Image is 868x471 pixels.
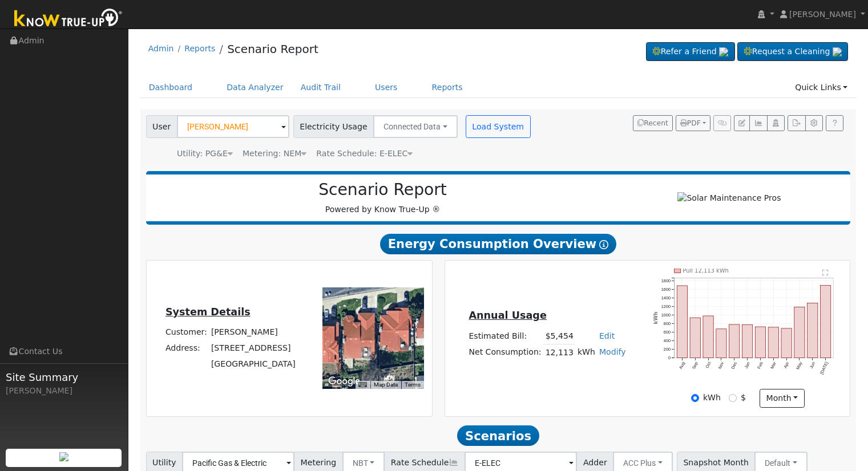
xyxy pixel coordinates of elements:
span: Alias: HE1 [316,149,413,158]
text: Nov [717,361,725,370]
a: Open this area in Google Maps (opens a new window) [325,374,363,389]
a: Users [366,77,406,98]
text: Jun [809,361,816,370]
img: retrieve [59,452,68,461]
text: 600 [664,330,671,335]
a: Quick Links [786,77,856,98]
rect: onclick="" [821,285,831,358]
rect: onclick="" [808,303,818,358]
a: Admin [148,44,174,53]
a: Audit Trail [292,77,349,98]
label: kWh [703,392,721,404]
a: Dashboard [140,77,201,98]
a: Edit [599,331,615,340]
button: Edit User [734,115,750,131]
a: Reports [423,77,471,98]
text: 200 [664,347,671,352]
rect: onclick="" [729,324,740,358]
text: 1400 [661,295,671,301]
button: PDF [676,115,710,131]
button: month [760,389,805,408]
button: Load System [466,115,531,138]
text: May [796,361,804,371]
td: $5,454 [543,328,575,344]
span: Electricity Usage [293,115,374,138]
text: 1000 [661,312,671,318]
a: Help Link [826,115,843,131]
rect: onclick="" [716,329,726,358]
text: Aug [678,361,686,370]
rect: onclick="" [677,286,687,358]
button: Keyboard shortcuts [358,381,366,389]
text: 1600 [661,287,671,292]
td: [PERSON_NAME] [209,324,297,340]
td: Customer: [163,324,209,340]
rect: onclick="" [794,307,805,358]
u: System Details [165,306,251,318]
text:  [822,269,829,276]
td: Net Consumption: [467,344,543,361]
td: Estimated Bill: [467,328,543,344]
i: Show Help [599,240,608,249]
button: Multi-Series Graph [749,115,767,131]
td: [GEOGRAPHIC_DATA] [209,356,297,372]
div: Utility: PG&E [177,148,233,160]
rect: onclick="" [756,327,766,358]
text: 400 [664,338,671,343]
u: Annual Usage [469,310,546,321]
button: Recent [633,115,673,131]
text: 800 [664,321,671,326]
text: Jan [744,361,751,370]
a: Scenario Report [227,42,318,56]
text: Apr [783,361,790,370]
span: Energy Consumption Overview [380,234,616,254]
button: Settings [805,115,823,131]
input: $ [729,394,737,402]
rect: onclick="" [742,324,753,358]
rect: onclick="" [703,316,713,358]
text: Feb [757,361,764,370]
a: Data Analyzer [218,77,292,98]
rect: onclick="" [768,327,778,358]
img: Know True-Up [9,6,128,32]
text: 1200 [661,304,671,309]
img: retrieve [833,47,842,56]
h2: Scenario Report [158,180,608,200]
button: Connected Data [373,115,458,138]
a: Reports [184,44,215,53]
button: Login As [767,115,785,131]
text: Sep [691,361,699,370]
span: User [146,115,177,138]
a: Terms (opens in new tab) [405,381,421,388]
span: Scenarios [457,425,539,446]
a: Refer a Friend [646,42,735,62]
text: 0 [668,355,671,360]
rect: onclick="" [690,318,700,358]
td: 12,113 [543,344,575,361]
text: kWh [653,312,659,324]
text: 1800 [661,278,671,283]
text: Mar [769,361,777,370]
span: Site Summary [6,370,122,385]
span: [PERSON_NAME] [789,10,856,19]
text: [DATE] [819,361,829,375]
div: [PERSON_NAME] [6,385,122,397]
img: Google [325,374,363,389]
input: Select a User [177,115,289,138]
input: kWh [691,394,699,402]
td: [STREET_ADDRESS] [209,340,297,356]
div: Metering: NEM [243,148,306,160]
img: retrieve [719,47,728,56]
a: Request a Cleaning [737,42,848,62]
td: kWh [575,344,597,361]
img: Solar Maintenance Pros [677,192,781,204]
button: Map Data [374,381,398,389]
button: Export Interval Data [788,115,805,131]
a: Modify [599,347,626,356]
div: Powered by Know True-Up ® [152,180,614,216]
text: Pull 12,113 kWh [683,267,729,274]
text: Dec [730,361,738,370]
text: Oct [705,361,712,369]
span: PDF [680,119,701,127]
rect: onclick="" [781,328,792,358]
